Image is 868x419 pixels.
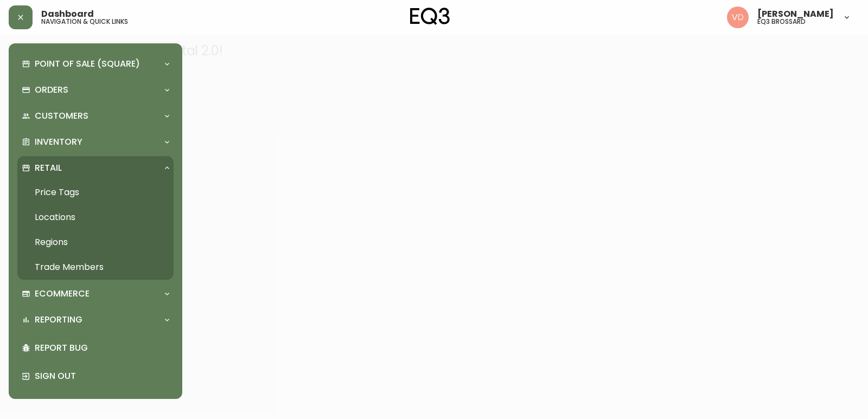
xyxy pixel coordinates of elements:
[35,110,88,122] p: Customers
[35,342,169,354] p: Report Bug
[35,370,169,382] p: Sign Out
[17,334,174,362] div: Report Bug
[410,8,450,25] img: logo
[17,104,174,128] div: Customers
[17,180,174,205] a: Price Tags
[17,230,174,255] a: Regions
[17,308,174,332] div: Reporting
[35,136,82,148] p: Inventory
[17,282,174,306] div: Ecommerce
[35,314,82,326] p: Reporting
[17,52,174,76] div: Point of Sale (Square)
[17,78,174,102] div: Orders
[35,84,68,96] p: Orders
[41,18,128,25] h5: navigation & quick links
[35,162,62,174] p: Retail
[17,255,174,280] a: Trade Members
[17,362,174,390] div: Sign Out
[727,7,749,28] img: 34cbe8de67806989076631741e6a7c6b
[757,10,834,18] span: [PERSON_NAME]
[35,288,90,300] p: Ecommerce
[17,205,174,230] a: Locations
[41,10,94,18] span: Dashboard
[17,156,174,180] div: Retail
[17,130,174,154] div: Inventory
[757,18,806,25] h5: eq3 brossard
[35,58,140,70] p: Point of Sale (Square)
